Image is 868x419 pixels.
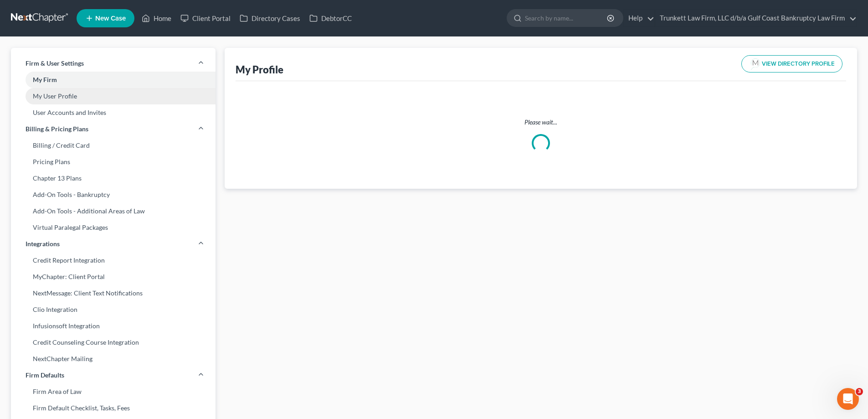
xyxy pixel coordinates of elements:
[243,118,839,127] p: Please wait...
[655,10,857,26] a: Trunkett Law Firm, LLC d/b/a Gulf Coast Bankruptcy Law Firm
[305,10,356,26] a: DebtorCC
[837,388,859,410] iframe: Intercom live chat
[741,55,842,72] button: VIEW DIRECTORY PROFILE
[11,285,216,301] a: NextMessage: Client Text Notifications
[762,61,835,67] span: VIEW DIRECTORY PROFILE
[11,170,216,186] a: Chapter 13 Plans
[11,154,216,170] a: Pricing Plans
[11,55,216,72] a: Firm & User Settings
[11,121,216,137] a: Billing & Pricing Plans
[11,236,216,252] a: Integrations
[525,10,608,26] input: Search by name...
[11,301,216,318] a: Clio Integration
[11,203,216,219] a: Add-On Tools - Additional Areas of Law
[11,367,216,383] a: Firm Defaults
[95,15,126,22] span: New Case
[137,10,176,26] a: Home
[11,252,216,269] a: Credit Report Integration
[11,186,216,203] a: Add-On Tools - Bankruptcy
[26,124,88,134] span: Billing & Pricing Plans
[26,59,84,68] span: Firm & User Settings
[26,239,60,248] span: Integrations
[749,57,762,70] img: modern-attorney-logo-488310dd42d0e56951fffe13e3ed90e038bc441dd813d23dff0c9337a977f38e.png
[176,10,235,26] a: Client Portal
[236,63,283,76] div: My Profile
[856,388,863,395] span: 3
[11,219,216,236] a: Virtual Paralegal Packages
[11,104,216,121] a: User Accounts and Invites
[11,351,216,367] a: NextChapter Mailing
[235,10,305,26] a: Directory Cases
[11,334,216,351] a: Credit Counseling Course Integration
[11,269,216,285] a: MyChapter: Client Portal
[11,72,216,88] a: My Firm
[11,383,216,400] a: Firm Area of Law
[11,88,216,104] a: My User Profile
[11,400,216,416] a: Firm Default Checklist, Tasks, Fees
[26,371,64,380] span: Firm Defaults
[624,10,654,26] a: Help
[11,318,216,334] a: Infusionsoft Integration
[11,137,216,154] a: Billing / Credit Card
